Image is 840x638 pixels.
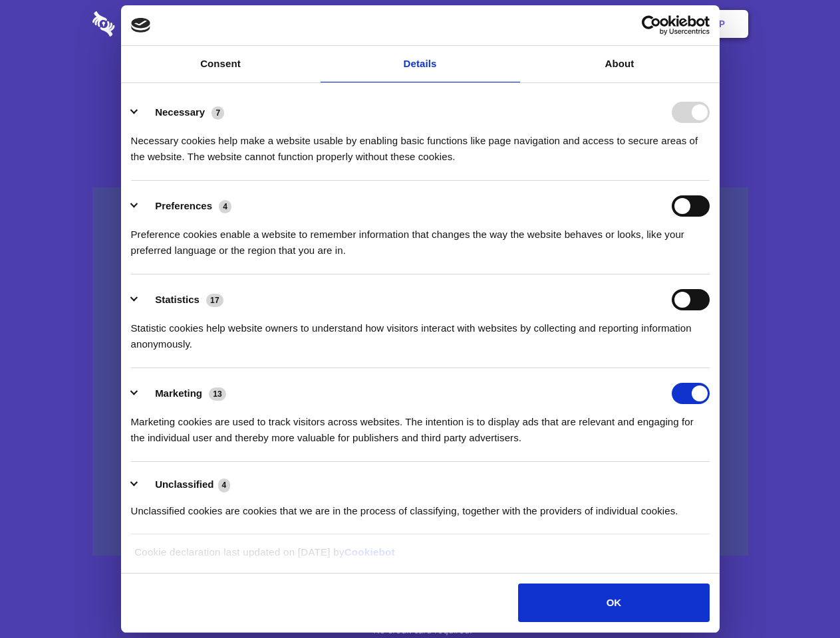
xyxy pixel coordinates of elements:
button: Preferences (4) [131,195,240,217]
a: Contact [539,3,601,45]
h4: Auto-redaction of sensitive data, encrypted data sharing and self-destructing private chats. Shar... [92,121,748,165]
h1: Eliminate Slack Data Loss. [92,60,748,108]
a: Pricing [390,3,448,45]
img: logo [131,18,151,33]
iframe: Drift Widget Chat Controller [773,572,824,622]
div: Statistic cookies help website owners to understand how visitors interact with websites by collec... [131,310,710,352]
a: Login [603,3,661,45]
div: Preference cookies enable a website to remember information that changes the way the website beha... [131,217,710,259]
a: Wistia video thumbnail [92,187,748,556]
label: Preferences [155,200,212,211]
a: About [520,46,720,82]
a: Consent [121,46,321,82]
button: Statistics (17) [131,289,232,310]
a: Cookiebot [345,546,395,558]
div: Marketing cookies are used to track visitors across websites. The intention is to display ads tha... [131,404,710,446]
button: Unclassified (4) [131,477,239,493]
label: Necessary [155,106,205,118]
span: 17 [206,294,223,307]
button: Marketing (13) [131,383,235,404]
img: logo-wordmark-white-trans-d4663122ce5f474addd5e946df7df03e33cb6a1c49d2221995e7729f52c070b2.svg [92,11,206,37]
button: OK [518,584,709,622]
span: 13 [209,387,226,401]
span: 4 [219,200,231,213]
button: Necessary (7) [131,102,233,123]
span: 4 [218,478,231,492]
a: Details [321,46,520,82]
div: Cookie declaration last updated on [DATE] by [124,544,716,570]
div: Unclassified cookies are cookies that we are in the process of classifying, together with the pro... [131,493,710,519]
span: 7 [211,106,224,120]
label: Marketing [155,387,202,399]
a: Usercentrics Cookiebot - opens in a new window [593,15,710,35]
label: Statistics [155,294,200,305]
div: Necessary cookies help make a website usable by enabling basic functions like page navigation and... [131,123,710,165]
